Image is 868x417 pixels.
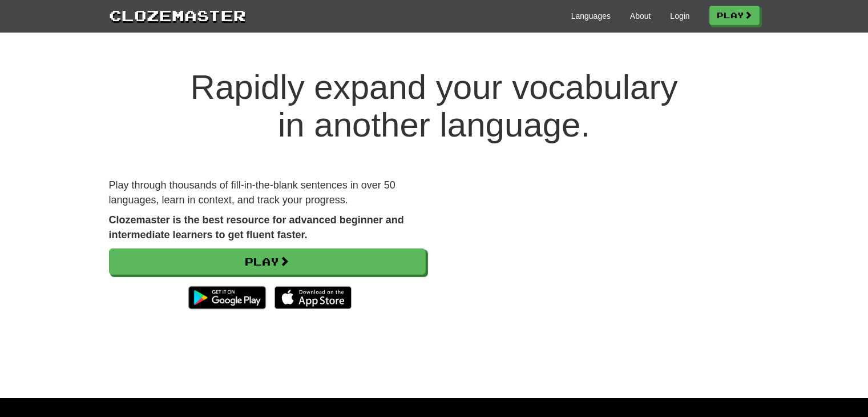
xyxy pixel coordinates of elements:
a: Login [670,10,689,22]
a: Languages [571,10,611,22]
p: Play through thousands of fill-in-the-blank sentences in over 50 languages, learn in context, and... [109,178,426,207]
img: Get it on Google Play [183,280,271,315]
a: Play [709,6,760,25]
img: Download_on_the_App_Store_Badge_US-UK_135x40-25178aeef6eb6b83b96f5f2d004eda3bffbb37122de64afbaef7... [274,286,352,309]
strong: Clozemaster is the best resource for advanced beginner and intermediate learners to get fluent fa... [109,214,404,240]
a: Clozemaster [109,5,246,26]
a: About [630,10,651,22]
a: Play [109,248,426,275]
